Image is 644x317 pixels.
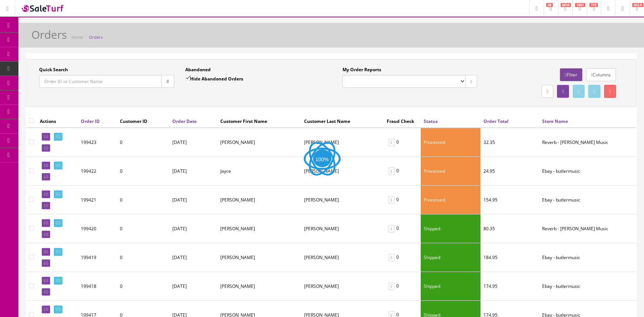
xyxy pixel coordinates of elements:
label: Hide Abandoned Orders [185,75,243,82]
img: SaleTurf [21,3,65,13]
span: 48 [546,3,553,7]
td: 0 [117,157,169,186]
td: Luna [301,272,384,301]
h1: Orders [31,28,67,41]
td: 32.35 [481,128,539,157]
td: Ebay - butlermusic [539,272,636,301]
td: Reverb - Butler Music [539,214,636,243]
a: Order Date [172,118,197,124]
th: Customer Last Name [301,114,384,128]
td: [DATE] [169,157,217,186]
th: Fraud Check [384,114,421,128]
td: 0 [384,157,421,186]
th: Actions [37,114,78,128]
td: 199420 [78,214,117,243]
td: Shipped [421,243,480,272]
td: 0 [117,272,169,301]
label: Quick Search [39,66,68,73]
td: [DATE] [169,128,217,157]
td: 199421 [78,186,117,214]
td: [DATE] [169,186,217,214]
td: Ebay - butlermusic [539,157,636,186]
td: 199419 [78,243,117,272]
a: Orders [89,34,103,40]
a: Status [424,118,438,124]
span: HELP [632,3,644,7]
a: Order ID [81,118,100,124]
td: [DATE] [169,243,217,272]
td: Shipped [421,272,480,301]
td: 154.95 [481,186,539,214]
td: Ebay - butlermusic [539,243,636,272]
label: My Order Reports [342,66,381,73]
td: Manes [301,128,384,157]
td: Processed [421,157,480,186]
td: 0 [384,128,421,157]
input: Order ID or Customer Name [39,75,162,88]
td: 80.35 [481,214,539,243]
td: David [217,243,301,272]
td: 199418 [78,272,117,301]
td: Luna [301,243,384,272]
a: Order Total [483,118,509,124]
td: 0 [384,272,421,301]
span: 1801 [575,3,585,7]
input: Hide Abandoned Orders [185,76,190,80]
td: Processed [421,128,480,157]
span: 115 [589,3,598,7]
th: Customer ID [117,114,169,128]
td: Processed [421,186,480,214]
td: 0 [117,243,169,272]
td: 0 [117,186,169,214]
td: 0 [384,243,421,272]
td: Ebay - butlermusic [539,186,636,214]
td: David [217,272,301,301]
td: Miller [301,157,384,186]
a: Home [72,34,83,40]
a: Filter [560,68,582,81]
td: MARK [217,214,301,243]
td: 0 [117,214,169,243]
td: MONTOYA [301,214,384,243]
span: 6810 [561,3,571,7]
td: Robert [217,128,301,157]
td: 0 [117,128,169,157]
td: 199423 [78,128,117,157]
td: Kelly [217,186,301,214]
th: Customer First Name [217,114,301,128]
a: Store Name [542,118,568,124]
td: 199422 [78,157,117,186]
td: 24.95 [481,157,539,186]
td: 174.95 [481,272,539,301]
td: Reverb - Butler Music [539,128,636,157]
td: 0 [384,186,421,214]
td: 184.95 [481,243,539,272]
td: [DATE] [169,272,217,301]
td: Jayce [217,157,301,186]
td: 0 [384,214,421,243]
label: Abandoned [185,66,211,73]
td: Williams [301,186,384,214]
a: Columns [586,68,616,81]
td: [DATE] [169,214,217,243]
td: Shipped [421,214,480,243]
